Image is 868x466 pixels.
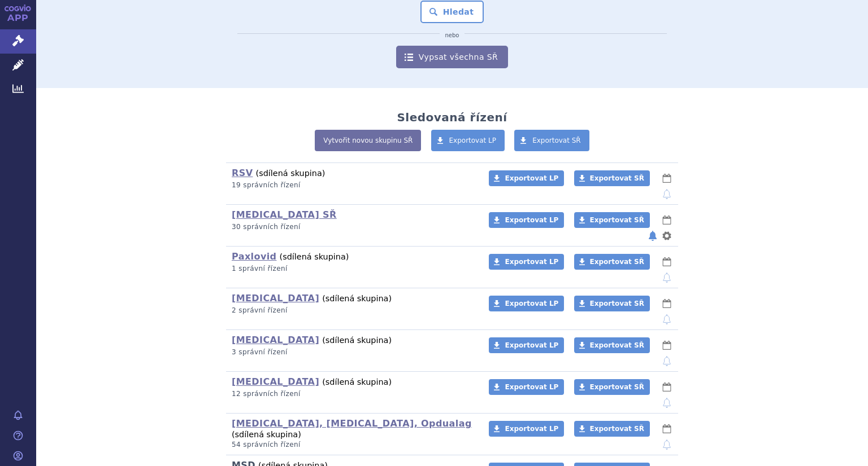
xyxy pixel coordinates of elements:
a: [MEDICAL_DATA] [232,335,319,345]
p: 3 správní řízení [232,348,474,357]
span: Exportovat SŘ [590,258,644,266]
span: Exportovat LP [505,383,558,391]
a: RSV [232,168,253,178]
a: Exportovat SŘ [514,130,589,151]
span: Exportovat SŘ [590,425,644,433]
button: notifikace [661,271,672,284]
span: Exportovat LP [505,258,558,266]
a: Exportovat SŘ [574,379,650,395]
button: lhůty [661,172,672,185]
button: nastavení [661,229,672,243]
span: Exportovat SŘ [532,137,581,144]
a: [MEDICAL_DATA] [232,293,319,304]
span: Exportovat LP [505,341,558,349]
a: Exportovat LP [489,379,564,395]
p: 30 správních řízení [232,222,474,232]
span: Exportovat SŘ [590,300,644,307]
a: [MEDICAL_DATA] SŘ [232,209,337,220]
a: Paxlovid [232,251,276,262]
span: Exportovat SŘ [590,216,644,224]
a: Exportovat SŘ [574,212,650,228]
button: notifikace [661,187,672,201]
p: 54 správních řízení [232,440,474,450]
button: notifikace [661,396,672,410]
a: Exportovat SŘ [574,337,650,353]
a: Exportovat SŘ [574,170,650,186]
a: [MEDICAL_DATA], [MEDICAL_DATA], Opdualag [232,418,472,429]
a: [MEDICAL_DATA] [232,376,319,387]
span: Exportovat SŘ [590,383,644,391]
a: Vytvořit novou skupinu SŘ [315,130,421,151]
a: Exportovat SŘ [574,296,650,311]
h2: Sledovaná řízení [397,111,507,124]
a: Exportovat LP [431,130,505,151]
a: Vypsat všechna SŘ [396,46,508,68]
p: 2 správní řízení [232,306,474,315]
a: Exportovat LP [489,296,564,311]
button: notifikace [661,354,672,368]
button: notifikace [661,313,672,326]
a: Exportovat SŘ [574,254,650,270]
button: lhůty [661,380,672,394]
span: (sdílená skupina) [322,336,392,345]
span: Exportovat LP [505,216,558,224]
p: 1 správní řízení [232,264,474,274]
a: Exportovat LP [489,212,564,228]
span: (sdílená skupina) [256,169,325,178]
button: lhůty [661,422,672,436]
span: (sdílená skupina) [280,252,349,261]
button: lhůty [661,255,672,269]
a: Exportovat LP [489,254,564,270]
a: Exportovat LP [489,337,564,353]
button: lhůty [661,297,672,310]
span: (sdílená skupina) [322,294,392,303]
button: notifikace [661,438,672,451]
span: Exportovat LP [449,137,497,144]
span: (sdílená skupina) [322,377,392,386]
p: 19 správních řízení [232,181,474,190]
p: 12 správních řízení [232,389,474,399]
span: Exportovat SŘ [590,174,644,182]
button: lhůty [661,213,672,227]
span: (sdílená skupina) [232,430,301,439]
span: Exportovat LP [505,300,558,307]
button: lhůty [661,338,672,352]
button: Hledat [420,1,484,23]
span: Exportovat SŘ [590,341,644,349]
a: Exportovat LP [489,421,564,437]
a: Exportovat LP [489,170,564,186]
span: Exportovat LP [505,174,558,182]
a: Exportovat SŘ [574,421,650,437]
button: notifikace [647,229,658,243]
span: Exportovat LP [505,425,558,433]
i: nebo [440,32,465,39]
